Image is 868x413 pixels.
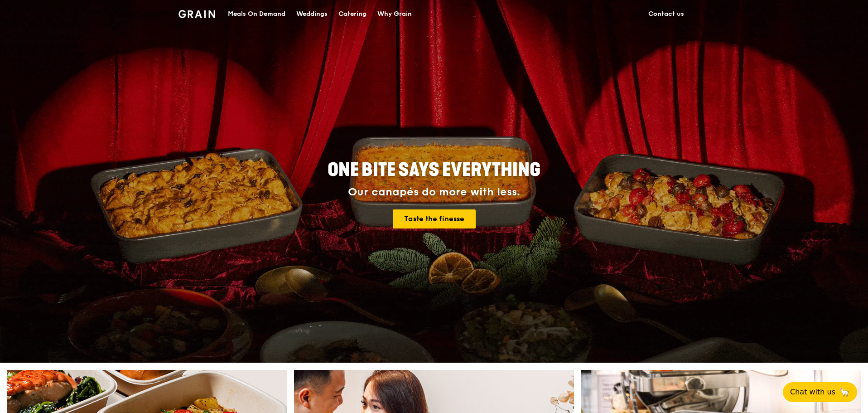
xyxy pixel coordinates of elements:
span: Chat with us [790,387,835,398]
a: Taste the finesse [393,209,476,228]
span: 🦙 [839,387,850,398]
a: Catering [333,0,372,28]
a: Why Grain [372,0,417,28]
div: Our canapés do more with less. [271,186,597,199]
div: Why Grain [377,0,412,28]
div: Meals On Demand [228,0,285,28]
div: Weddings [296,0,328,28]
a: Contact us [643,0,690,28]
a: Weddings [291,0,333,28]
img: Grain [178,10,215,18]
button: Chat with us🦙 [783,382,857,402]
div: Catering [338,0,366,28]
span: ONE BITE SAYS EVERYTHING [328,159,540,181]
